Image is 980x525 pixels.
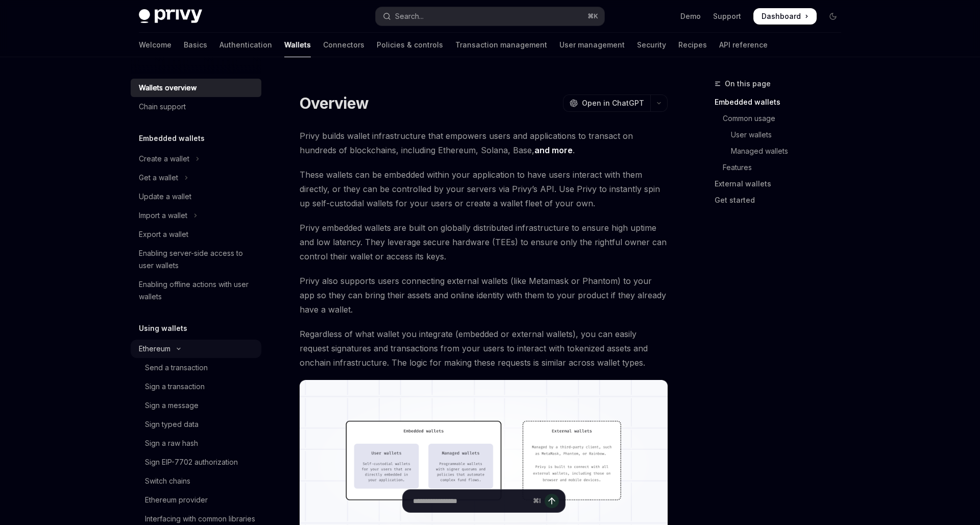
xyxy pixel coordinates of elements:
span: Privy also supports users connecting external wallets (like Metamask or Phantom) to your app so t... [300,274,668,317]
a: Sign typed data [131,415,261,434]
span: Dashboard [762,11,801,21]
div: Sign EIP-7702 authorization [145,456,238,468]
a: Authentication [219,33,272,57]
h1: Overview [300,94,369,112]
span: These wallets can be embedded within your application to have users interact with them directly, ... [300,168,668,210]
a: Transaction management [455,33,547,57]
a: Recipes [678,33,707,57]
a: Enabling server-side access to user wallets [131,244,261,275]
a: Connectors [323,33,364,57]
h5: Using wallets [139,322,187,335]
span: ⌘ K [587,12,598,20]
a: Ethereum provider [131,491,261,509]
a: Enabling offline actions with user wallets [131,275,261,306]
a: Sign a message [131,396,261,415]
a: Update a wallet [131,187,261,206]
a: Security [637,33,666,57]
div: Enabling offline actions with user wallets [139,278,255,303]
span: Open in ChatGPT [582,98,644,108]
a: Common usage [715,110,849,127]
div: Export a wallet [139,228,188,241]
a: Welcome [139,33,171,57]
a: Switch chains [131,472,261,490]
a: Demo [680,11,701,21]
div: Chain support [139,101,186,113]
a: External wallets [715,176,849,192]
a: Features [715,159,849,176]
button: Open in ChatGPT [563,94,650,112]
a: Get started [715,192,849,208]
a: Chain support [131,98,261,116]
span: Privy embedded wallets are built on globally distributed infrastructure to ensure high uptime and... [300,221,668,264]
div: Enabling server-side access to user wallets [139,247,255,272]
div: Create a wallet [139,153,189,165]
a: Sign a raw hash [131,434,261,452]
a: Sign EIP-7702 authorization [131,453,261,471]
div: Wallets overview [139,82,197,94]
div: Get a wallet [139,172,178,184]
a: Embedded wallets [715,94,849,110]
div: Import a wallet [139,209,187,222]
a: Policies & controls [377,33,443,57]
div: Send a transaction [145,362,208,374]
span: On this page [725,78,771,90]
span: Regardless of what wallet you integrate (embedded or external wallets), you can easily request si... [300,327,668,370]
button: Toggle dark mode [825,8,841,25]
button: Toggle Import a wallet section [131,206,261,225]
a: Support [713,11,741,21]
div: Update a wallet [139,190,191,203]
a: Wallets overview [131,79,261,97]
button: Open search [376,7,604,26]
a: Managed wallets [715,143,849,159]
a: User management [559,33,625,57]
div: Ethereum [139,343,170,355]
button: Toggle Get a wallet section [131,169,261,187]
button: Send message [545,494,559,508]
div: Sign typed data [145,418,199,431]
a: Wallets [284,33,311,57]
button: Toggle Ethereum section [131,340,261,358]
div: Switch chains [145,475,190,487]
div: Sign a raw hash [145,437,198,449]
a: Dashboard [753,8,817,25]
a: Sign a transaction [131,377,261,396]
div: Interfacing with common libraries [145,513,255,525]
input: Ask a question... [413,490,529,512]
div: Sign a transaction [145,380,205,393]
a: and more [534,145,573,156]
h5: Embedded wallets [139,132,205,145]
a: Export a wallet [131,225,261,244]
span: Privy builds wallet infrastructure that empowers users and applications to transact on hundreds o... [300,129,668,157]
div: Search... [395,10,424,22]
a: Basics [184,33,207,57]
a: API reference [719,33,768,57]
a: User wallets [715,127,849,143]
button: Toggle Create a wallet section [131,150,261,168]
img: dark logo [139,9,202,23]
div: Ethereum provider [145,494,208,506]
a: Send a transaction [131,359,261,377]
div: Sign a message [145,399,199,412]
